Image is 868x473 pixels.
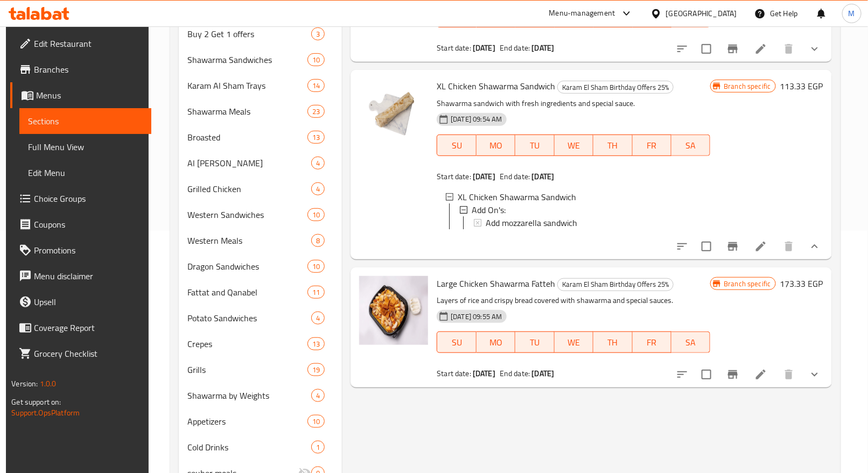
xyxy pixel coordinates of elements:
h6: 113.33 EGP [780,79,823,94]
div: Western Sandwiches10 [179,202,342,228]
div: Western Meals [187,234,311,247]
span: Start date: [437,366,471,380]
div: items [311,27,325,40]
a: Edit menu item [754,43,767,55]
span: WE [559,335,589,350]
div: Al [PERSON_NAME]4 [179,150,342,176]
span: Menus [36,89,142,102]
div: items [311,312,325,324]
p: Shawarma sandwich with fresh ingredients and special sauce. [437,97,710,110]
button: MO [477,331,515,353]
div: Karam Al Sham Trays14 [179,73,342,98]
span: Grocery Checklist [34,347,142,360]
a: Coverage Report [10,315,151,341]
span: Get support on: [11,395,61,409]
span: XL Chicken Shawarma Sandwich [458,190,576,203]
span: 4 [312,184,324,194]
div: Dragon Sandwiches [187,260,307,273]
b: [DATE] [473,41,495,55]
div: Shawarma Meals [187,105,307,118]
div: Potato Sandwiches4 [179,305,342,331]
div: Fattat and Qanabel11 [179,279,342,305]
span: Buy 2 Get 1 offers [187,27,311,40]
span: 1 [312,442,324,453]
span: XL Chicken Shawarma Sandwich [437,78,555,94]
span: Full Menu View [28,140,142,153]
button: Branch-specific-item [720,362,746,387]
h6: 173.33 EGP [780,276,823,291]
button: delete [776,362,802,387]
div: items [311,441,325,454]
div: items [307,415,325,428]
span: 4 [312,313,324,323]
span: MO [481,335,511,350]
span: Start date: [437,170,471,183]
span: Shawarma by Weights [187,389,311,402]
button: MO [477,135,515,156]
button: delete [776,36,802,62]
div: Western Meals8 [179,228,342,253]
button: Branch-specific-item [720,36,746,62]
button: show more [802,362,828,387]
div: items [307,105,325,118]
span: 13 [308,339,324,349]
img: XL Chicken Shawarma Sandwich [359,79,428,147]
span: Fattat and Qanabel [187,286,307,299]
span: 1.0.0 [40,377,57,391]
div: items [307,286,325,299]
button: SA [671,135,710,156]
button: SU [437,135,476,156]
span: Karam El Sham Birthday Offers 25% [558,278,673,291]
span: Sections [28,115,142,128]
span: Branch specific [719,279,775,289]
a: Promotions [10,237,151,263]
div: items [311,234,325,247]
div: Al Maria [187,157,311,170]
button: TU [515,135,554,156]
b: [DATE] [532,366,555,380]
div: Broasted13 [179,124,342,150]
span: MO [481,138,511,153]
span: Add On's: [472,203,506,216]
span: Start date: [437,41,471,55]
b: [DATE] [532,41,555,55]
div: Grilled Chicken [187,182,311,195]
div: Karam El Sham Birthday Offers 25% [557,81,674,94]
a: Edit menu item [754,368,767,381]
span: Al [PERSON_NAME] [187,157,311,170]
span: TU [520,138,550,153]
span: Shawarma Sandwiches [187,53,307,66]
div: items [307,337,325,350]
a: Edit Restaurant [10,31,151,57]
span: Menu disclaimer [34,270,142,283]
div: Shawarma by Weights4 [179,383,342,408]
span: 8 [312,236,324,246]
b: [DATE] [473,170,495,183]
span: 11 [308,287,324,298]
div: Western Sandwiches [187,208,307,221]
button: TH [593,135,632,156]
button: WE [555,135,593,156]
div: Appetizers [187,415,307,428]
div: Shawarma Meals23 [179,98,342,124]
div: items [307,363,325,376]
span: Grills [187,363,307,376]
img: Large Chicken Shawarma Fatteh [359,276,428,345]
a: Choice Groups [10,186,151,211]
div: Potato Sandwiches [187,312,311,324]
a: Sections [19,108,151,134]
span: TH [598,138,628,153]
span: 10 [308,416,324,427]
span: SA [676,138,706,153]
span: Coverage Report [34,321,142,334]
span: Edit Menu [28,166,142,179]
span: Branches [34,63,142,76]
div: Cold Drinks [187,441,311,454]
a: Upsell [10,289,151,315]
span: TH [598,335,628,350]
button: TU [515,331,554,353]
